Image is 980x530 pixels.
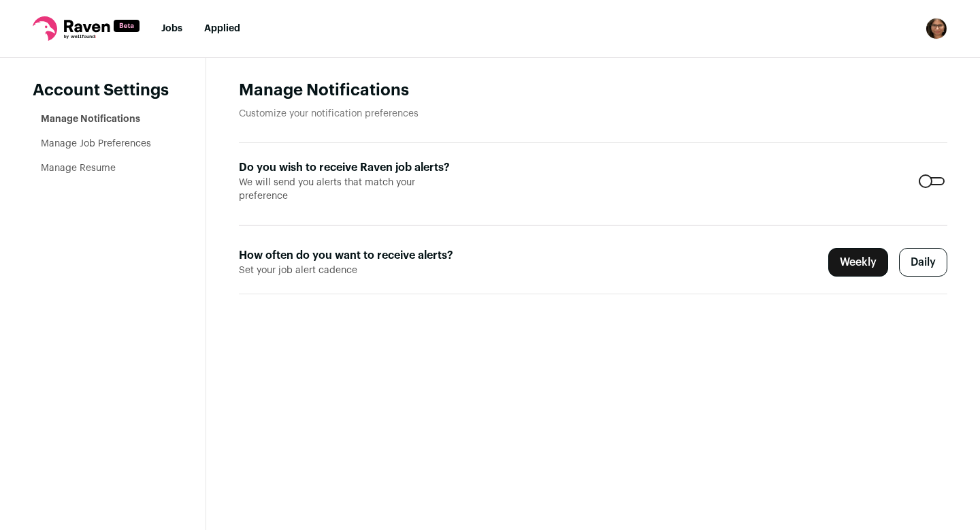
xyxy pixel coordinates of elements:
h1: Manage Notifications [239,80,947,102]
a: Manage Resume [41,163,116,173]
label: Do you wish to receive Raven job alerts? [239,159,465,176]
header: Account Settings [33,80,173,102]
button: Open dropdown [926,18,947,40]
span: Set your job alert cadence [239,264,465,277]
a: Jobs [161,24,182,33]
span: We will send you alerts that match your preference [239,176,465,203]
a: Manage Notifications [41,114,140,124]
img: 17715721-medium_jpg [926,18,947,40]
a: Applied [204,24,240,33]
label: How often do you want to receive alerts? [239,247,465,264]
p: Customize your notification preferences [239,107,947,121]
label: Weekly [828,248,888,277]
a: Manage Job Preferences [41,139,151,149]
label: Daily [899,248,947,277]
